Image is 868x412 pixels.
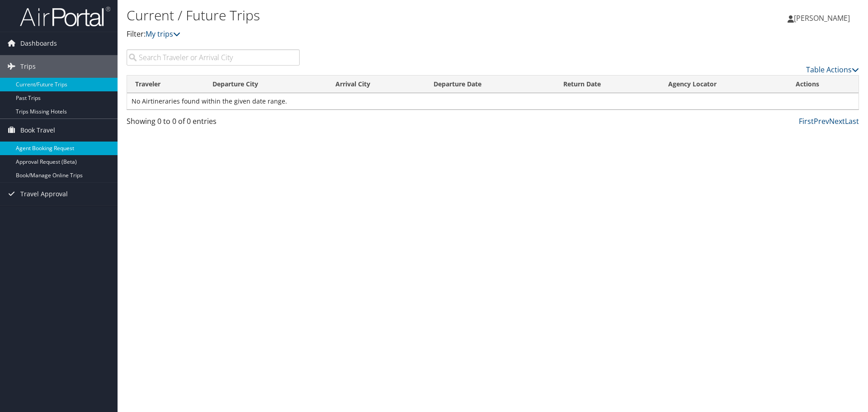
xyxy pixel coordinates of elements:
[20,183,68,205] span: Travel Approval
[127,6,615,25] h1: Current / Future Trips
[20,6,110,27] img: airportal-logo.png
[845,116,859,126] a: Last
[20,119,55,142] span: Book Travel
[20,55,36,78] span: Trips
[555,76,660,93] th: Return Date: activate to sort column ascending
[425,76,555,93] th: Departure Date: activate to sort column descending
[788,5,859,32] a: [PERSON_NAME]
[660,76,788,93] th: Agency Locator: activate to sort column ascending
[127,116,300,131] div: Showing 0 to 0 of 0 entries
[799,116,814,126] a: First
[127,76,204,93] th: Traveler: activate to sort column ascending
[794,13,850,23] span: [PERSON_NAME]
[146,29,180,39] a: My trips
[127,93,859,109] td: No Airtineraries found within the given date range.
[20,32,57,55] span: Dashboards
[127,28,615,40] p: Filter:
[806,65,859,75] a: Table Actions
[327,76,425,93] th: Arrival City: activate to sort column ascending
[204,76,327,93] th: Departure City: activate to sort column ascending
[829,116,845,126] a: Next
[814,116,829,126] a: Prev
[127,49,300,66] input: Search Traveler or Arrival City
[788,76,859,93] th: Actions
